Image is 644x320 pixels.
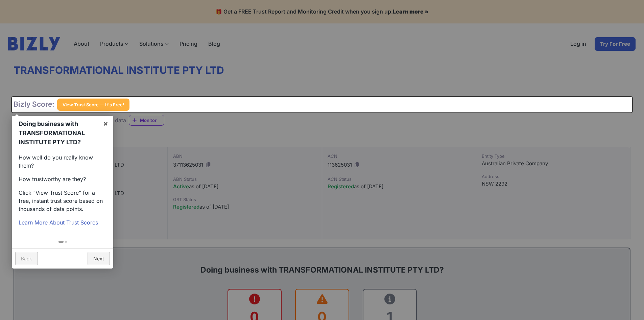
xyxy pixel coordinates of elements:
[19,219,98,226] a: Learn More About Trust Scores
[19,153,106,170] p: How well do you really know them?
[19,189,106,213] p: Click “View Trust Score” for a free, instant trust score based on thousands of data points.
[19,119,98,147] h1: Doing business with TRANSFORMATIONAL INSTITUTE PTY LTD?
[98,116,113,131] a: ×
[19,175,106,183] p: How trustworthy are they?
[88,252,110,265] a: Next
[15,252,38,265] a: Back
